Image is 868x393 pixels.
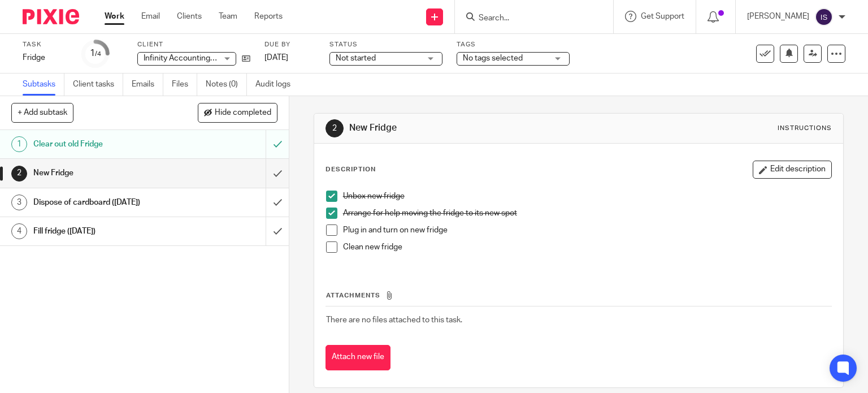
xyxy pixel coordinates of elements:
[778,124,832,133] div: Instructions
[325,345,390,370] button: Attach new file
[23,52,68,63] div: Fridge
[343,224,832,236] p: Plug in and turn on new fridge
[747,11,809,22] p: [PERSON_NAME]
[23,74,64,96] a: Subtasks
[33,136,181,153] h1: Clear out old Fridge
[33,165,181,182] h1: New Fridge
[254,11,283,22] a: Reports
[343,191,832,202] p: Unbox new fridge
[326,292,380,299] span: Attachments
[33,194,181,211] h1: Dispose of cardboard ([DATE])
[206,74,247,96] a: Notes (0)
[11,166,27,182] div: 2
[255,74,299,96] a: Audit logs
[264,40,315,49] label: Due by
[457,40,570,49] label: Tags
[95,51,101,57] small: /4
[336,54,376,62] span: Not started
[219,11,237,22] a: Team
[23,40,68,49] label: Task
[177,11,202,22] a: Clients
[11,223,27,239] div: 4
[753,161,832,179] button: Edit description
[33,223,181,240] h1: Fill fridge ([DATE])
[23,9,79,24] img: Pixie
[141,11,160,22] a: Email
[198,103,277,122] button: Hide completed
[132,74,163,96] a: Emails
[326,316,462,324] span: There are no files attached to this task.
[11,103,73,122] button: + Add subtask
[172,74,197,96] a: Files
[478,14,579,24] input: Search
[137,40,250,49] label: Client
[73,74,123,96] a: Client tasks
[105,11,124,22] a: Work
[144,54,224,62] span: Infinity Accounting Ltd
[343,208,832,219] p: Arrange for help moving the fridge to its new spot
[329,40,442,49] label: Status
[325,165,376,174] p: Description
[815,8,833,26] img: svg%3E
[463,54,523,62] span: No tags selected
[11,136,27,152] div: 1
[264,54,288,62] span: [DATE]
[325,119,344,137] div: 2
[349,122,602,134] h1: New Fridge
[641,12,684,20] span: Get Support
[90,47,101,60] div: 1
[343,241,832,253] p: Clean new fridge
[215,109,271,118] span: Hide completed
[11,195,27,210] div: 3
